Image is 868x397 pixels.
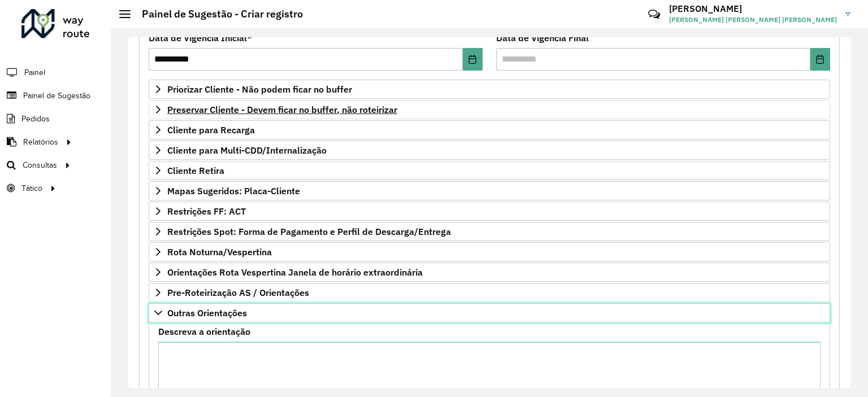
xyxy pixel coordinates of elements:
a: Pre-Roteirização AS / Orientações [149,283,830,302]
a: Preservar Cliente - Devem ficar no buffer, não roteirizar [149,100,830,119]
span: Consultas [23,159,57,171]
h2: Painel de Sugestão - Criar registro [131,8,303,20]
a: Restrições Spot: Forma de Pagamento e Perfil de Descarga/Entrega [149,222,830,241]
span: Tático [21,182,42,194]
span: Painel de Sugestão [23,90,90,102]
span: Mapas Sugeridos: Placa-Cliente [167,186,300,195]
label: Descreva a orientação [158,325,250,338]
label: Data de Vigência Final [496,31,589,45]
span: [PERSON_NAME] [PERSON_NAME] [PERSON_NAME] [669,15,837,25]
label: Data de Vigência Inicial [149,31,252,45]
span: Cliente para Multi-CDD/Internalização [167,146,327,155]
h3: [PERSON_NAME] [669,3,837,14]
span: Pre-Roteirização AS / Orientações [167,288,309,297]
a: Mapas Sugeridos: Placa-Cliente [149,181,830,200]
span: Restrições FF: ACT [167,207,246,216]
a: Cliente para Multi-CDD/Internalização [149,141,830,160]
a: Outras Orientações [149,303,830,322]
a: Contato Rápido [642,2,666,27]
button: Choose Date [810,48,830,71]
a: Restrições FF: ACT [149,202,830,221]
span: Restrições Spot: Forma de Pagamento e Perfil de Descarga/Entrega [167,227,451,236]
a: Cliente Retira [149,161,830,180]
span: Painel [24,67,45,78]
a: Rota Noturna/Vespertina [149,242,830,261]
span: Pedidos [21,113,50,125]
span: Preservar Cliente - Devem ficar no buffer, não roteirizar [167,105,397,114]
span: Orientações Rota Vespertina Janela de horário extraordinária [167,268,423,277]
span: Cliente Retira [167,166,224,175]
span: Rota Noturna/Vespertina [167,247,272,256]
span: Relatórios [23,136,58,148]
span: Cliente para Recarga [167,125,255,134]
button: Choose Date [463,48,483,71]
a: Orientações Rota Vespertina Janela de horário extraordinária [149,263,830,282]
span: Outras Orientações [167,308,247,317]
a: Cliente para Recarga [149,120,830,139]
a: Priorizar Cliente - Não podem ficar no buffer [149,80,830,99]
span: Priorizar Cliente - Não podem ficar no buffer [167,85,352,94]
